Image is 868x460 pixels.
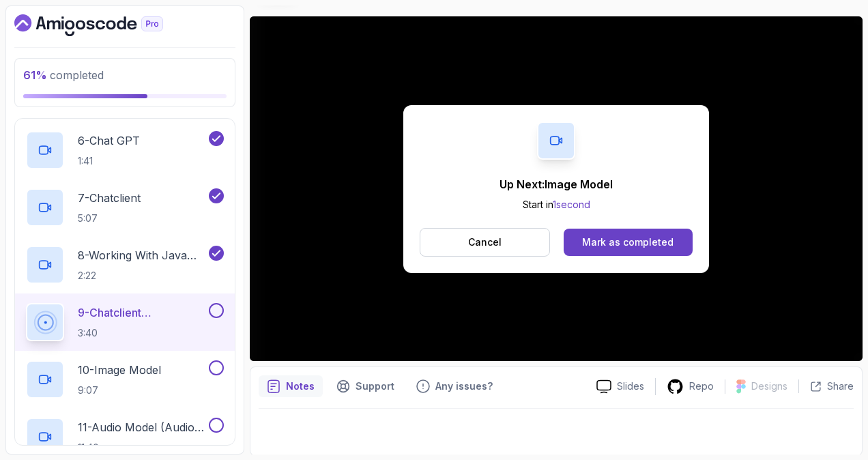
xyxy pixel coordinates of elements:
[689,379,714,393] p: Repo
[26,418,224,456] button: 11-Audio Model (Audio To Text)11:40
[356,379,394,393] p: Support
[617,379,644,393] p: Slides
[585,379,655,394] a: Slides
[26,246,224,284] button: 8-Working With Java Objects2:22
[500,198,613,212] p: Start in
[26,131,224,169] button: 6-Chat GPT1:41
[78,419,206,435] p: 11 - Audio Model (Audio To Text)
[78,384,161,397] p: 9:07
[78,190,141,206] p: 7 - Chatclient
[78,132,140,149] p: 6 - Chat GPT
[78,247,206,263] p: 8 - Working With Java Objects
[78,269,206,283] p: 2:22
[798,379,854,393] button: Share
[78,304,206,321] p: 9 - Chatclient Configuration
[26,360,224,399] button: 10-Image Model9:07
[420,228,550,257] button: Cancel
[78,154,140,168] p: 1:41
[328,375,403,397] button: Support button
[78,441,206,455] p: 11:40
[751,379,787,393] p: Designs
[78,212,141,225] p: 5:07
[582,235,674,249] div: Mark as completed
[26,303,224,341] button: 9-Chatclient Configuration3:40
[14,14,194,36] a: Dashboard
[435,379,493,393] p: Any issues?
[468,235,502,249] p: Cancel
[26,188,224,227] button: 7-Chatclient5:07
[564,229,693,256] button: Mark as completed
[500,176,613,192] p: Up Next: Image Model
[23,68,104,82] span: completed
[408,375,501,397] button: Feedback button
[286,379,315,393] p: Notes
[259,375,323,397] button: notes button
[78,326,206,340] p: 3:40
[553,199,590,210] span: 1 second
[23,68,47,82] span: 61 %
[78,362,161,378] p: 10 - Image Model
[827,379,854,393] p: Share
[656,378,725,395] a: Repo
[250,16,863,361] iframe: 9 - ChatClient Configuration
